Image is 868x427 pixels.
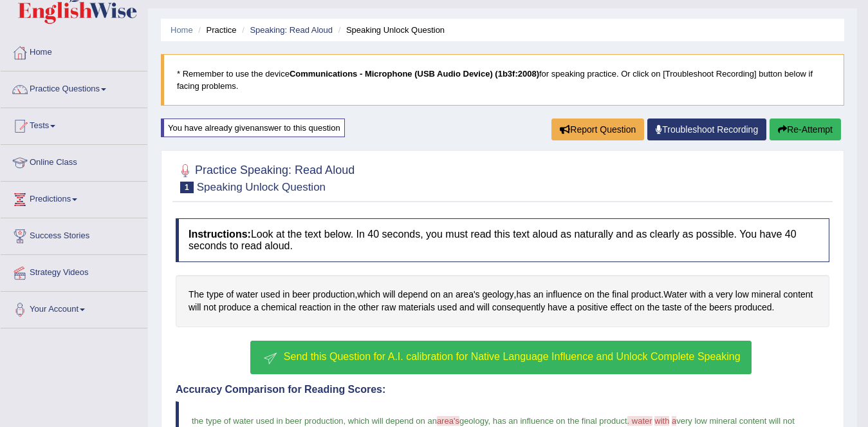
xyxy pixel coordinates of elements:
span: Click to see word definition [709,301,732,314]
span: has an influence on the final product [493,416,627,426]
span: which will depend on an [348,416,437,426]
h4: Look at the text below. In 40 seconds, you must read this text aloud as naturally and as clearly ... [176,218,829,261]
span: Click to see word definition [398,301,435,314]
span: Click to see word definition [299,301,331,314]
h2: Practice Speaking: Read Aloud [176,161,355,193]
span: Click to see word definition [708,288,714,301]
span: Click to see word definition [219,301,252,314]
button: Re-Attempt [770,119,841,140]
span: Click to see word definition [438,301,457,314]
span: Click to see word definition [577,301,607,314]
span: area's [437,416,459,426]
span: Click to see word definition [261,288,280,301]
span: Click to see word definition [492,301,546,314]
span: Click to see word definition [546,288,582,301]
span: the type of water used in beer production [192,416,344,426]
b: Communications - Microphone (USB Audio Device) (1b3f:2008) [290,69,539,79]
span: Click to see word definition [292,288,310,301]
span: , [488,416,490,426]
button: Report Question [551,119,644,140]
span: Click to see word definition [569,301,575,314]
li: Speaking Unlock Question [335,24,445,36]
span: Click to see word definition [548,301,567,314]
span: Click to see word definition [357,288,380,301]
span: geology [459,416,488,426]
span: Click to see word definition [634,301,645,314]
span: Click to see word definition [612,288,629,301]
a: Home [1,35,147,67]
span: Click to see word definition [584,288,595,301]
span: Click to see word definition [533,288,544,301]
span: Click to see word definition [344,301,356,314]
span: Click to see word definition [734,301,771,314]
span: Click to see word definition [477,301,489,314]
span: . water [627,416,652,426]
a: Predictions [1,182,147,214]
span: Click to see word definition [716,288,733,301]
a: Practice Questions [1,71,147,104]
span: Click to see word definition [663,288,687,301]
small: Speaking Unlock Question [197,181,326,193]
div: , , . . [176,275,829,327]
span: Click to see word definition [647,301,660,314]
span: , [344,416,346,426]
span: Click to see word definition [483,288,514,301]
span: Click to see word definition [226,288,234,301]
span: Click to see word definition [382,301,396,314]
span: Click to see word definition [456,288,480,301]
span: Click to see word definition [610,301,632,314]
span: Click to see word definition [189,301,201,314]
span: Click to see word definition [282,288,290,301]
a: Troubleshoot Recording [647,119,766,140]
span: Click to see word definition [358,301,379,314]
span: Click to see word definition [597,288,609,301]
blockquote: * Remember to use the device for speaking practice. Or click on [Troubleshoot Recording] button b... [161,54,844,106]
a: Strategy Videos [1,255,147,287]
span: a [672,416,676,426]
a: Your Account [1,292,147,324]
span: Click to see word definition [694,301,706,314]
span: Click to see word definition [690,288,706,301]
span: Click to see word definition [313,288,355,301]
span: Send this Question for A.I. calibration for Native Language Influence and Unlock Complete Speaking [284,351,741,362]
span: Click to see word definition [203,301,216,314]
span: Click to see word definition [254,301,259,314]
span: Click to see word definition [684,301,692,314]
a: Home [171,25,193,35]
span: with [654,416,669,426]
span: Click to see word definition [189,288,204,301]
span: 1 [180,182,194,193]
span: Click to see word definition [459,301,474,314]
span: Click to see word definition [261,301,297,314]
span: Click to see word definition [334,301,341,314]
a: Tests [1,108,147,140]
span: Click to see word definition [516,288,531,301]
a: Online Class [1,145,147,177]
span: Click to see word definition [383,288,395,301]
button: Send this Question for A.I. calibration for Native Language Influence and Unlock Complete Speaking [250,341,751,374]
span: Click to see word definition [752,288,781,301]
a: Success Stories [1,218,147,251]
div: You have already given answer to this question [161,119,345,137]
span: Click to see word definition [443,288,453,301]
span: Click to see word definition [784,288,813,301]
span: Click to see word definition [662,301,681,314]
span: Click to see word definition [236,288,258,301]
h4: Accuracy Comparison for Reading Scores: [176,384,829,395]
span: Click to see word definition [735,288,749,301]
li: Practice [195,24,236,36]
span: Click to see word definition [207,288,223,301]
span: Click to see word definition [631,288,661,301]
a: Speaking: Read Aloud [250,25,333,35]
span: Click to see word definition [430,288,441,301]
span: Click to see word definition [398,288,428,301]
b: Instructions: [189,229,251,240]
